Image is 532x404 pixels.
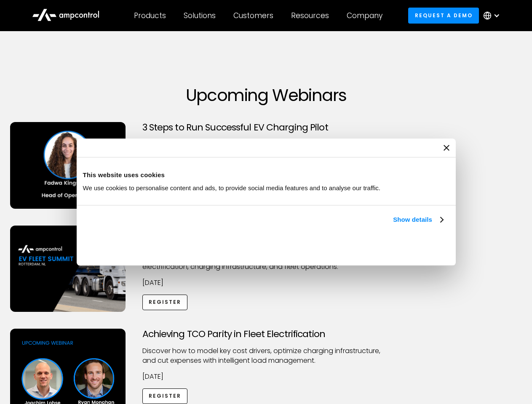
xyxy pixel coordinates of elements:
[142,122,390,133] h3: 3 Steps to Run Successful EV Charging Pilot
[347,11,382,20] div: Company
[142,388,188,404] a: Register
[83,170,449,180] div: This website uses cookies
[184,11,216,20] div: Solutions
[325,234,446,259] button: Okay
[408,8,479,23] a: Request a demo
[233,11,273,20] div: Customers
[291,11,329,20] div: Resources
[134,11,166,20] div: Products
[142,346,390,365] p: Discover how to model key cost drivers, optimize charging infrastructure, and cut expenses with i...
[142,372,390,381] p: [DATE]
[142,295,188,310] a: Register
[142,329,390,340] h3: Achieving TCO Parity in Fleet Electrification
[10,85,522,105] h1: Upcoming Webinars
[393,215,443,225] a: Show details
[444,145,449,151] button: Close banner
[142,278,390,287] p: [DATE]
[83,184,381,191] span: We use cookies to personalise content and ads, to provide social media features and to analyse ou...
